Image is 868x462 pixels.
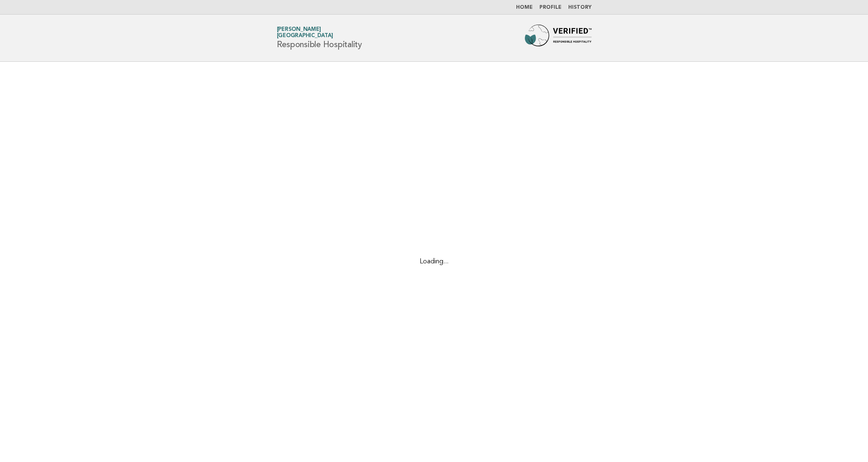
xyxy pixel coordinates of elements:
[516,5,533,10] a: Home
[408,258,460,266] div: Loading...
[525,25,592,51] img: Forbes Travel Guide
[277,27,362,49] h1: Responsible Hospitality
[568,5,592,10] a: History
[277,27,333,38] a: [PERSON_NAME][GEOGRAPHIC_DATA]
[539,5,562,10] a: Profile
[277,33,333,39] span: [GEOGRAPHIC_DATA]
